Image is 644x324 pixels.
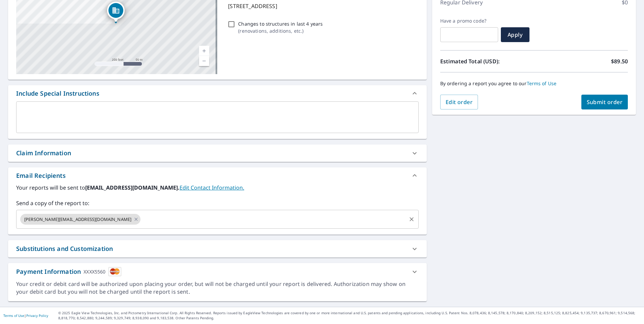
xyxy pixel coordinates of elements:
a: Terms of Use [527,80,557,87]
button: Submit order [581,95,628,109]
b: [EMAIL_ADDRESS][DOMAIN_NAME]. [85,184,180,191]
a: EditContactInfo [180,184,244,191]
button: Clear [407,215,416,224]
button: Edit order [440,95,478,109]
div: Payment InformationXXXX5560cardImage [8,263,427,280]
span: Apply [506,31,524,38]
div: Substitutions and Customization [16,244,113,253]
label: Have a promo code? [440,18,498,24]
div: Email Recipients [8,167,427,184]
div: Your credit or debit card will be authorized upon placing your order, but will not be charged unt... [16,280,419,296]
a: Current Level 17, Zoom In [199,46,209,56]
div: [PERSON_NAME][EMAIL_ADDRESS][DOMAIN_NAME] [20,214,140,225]
button: Apply [501,27,529,42]
div: XXXX5560 [84,267,105,276]
label: Send a copy of the report to: [16,199,419,207]
p: | [3,314,48,318]
p: ( renovations, additions, etc. ) [238,27,323,34]
div: Email Recipients [16,171,66,180]
img: cardImage [108,267,121,276]
a: Terms of Use [3,313,24,318]
p: Estimated Total (USD): [440,57,534,65]
p: © 2025 Eagle View Technologies, Inc. and Pictometry International Corp. All Rights Reserved. Repo... [58,311,641,321]
span: [PERSON_NAME][EMAIL_ADDRESS][DOMAIN_NAME] [20,216,135,223]
label: Your reports will be sent to [16,184,419,192]
p: Changes to structures in last 4 years [238,20,323,27]
a: Privacy Policy [26,313,48,318]
p: By ordering a report you agree to our [440,80,628,87]
a: Current Level 17, Zoom Out [199,56,209,66]
div: Claim Information [8,144,427,162]
p: $89.50 [611,57,628,65]
div: Substitutions and Customization [8,240,427,257]
div: Claim Information [16,149,71,158]
div: Include Special Instructions [8,85,427,101]
div: Payment Information [16,267,121,276]
div: Dropped pin, building 1, Commercial property, 1800 Liverpool St Pittsburgh, PA 15233 [107,2,125,23]
div: Include Special Instructions [16,89,99,98]
span: Submit order [587,98,623,106]
span: Edit order [446,98,473,106]
p: [STREET_ADDRESS] [228,2,416,10]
